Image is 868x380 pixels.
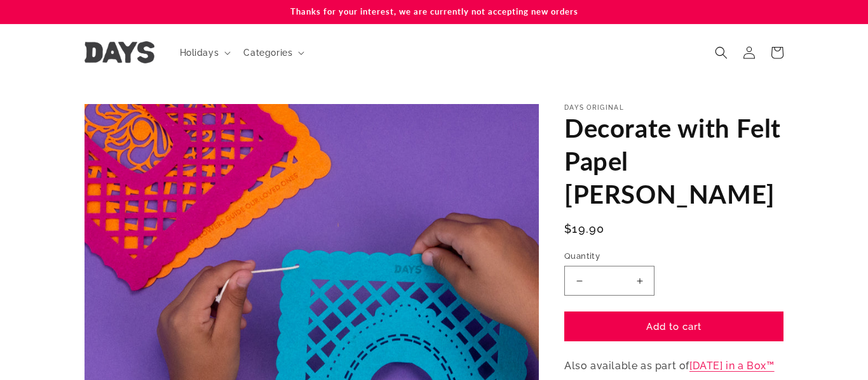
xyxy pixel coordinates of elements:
[564,104,783,112] p: Days Original
[564,250,783,263] label: Quantity
[564,220,605,237] span: $19.90
[180,47,219,58] span: Holidays
[85,41,154,63] img: Days United
[707,39,735,67] summary: Search
[172,39,236,66] summary: Holidays
[564,311,783,341] button: Add to cart
[243,47,292,58] span: Categories
[236,39,309,66] summary: Categories
[689,360,775,372] a: [DATE] in a Box™
[564,112,783,211] h1: Decorate with Felt Papel [PERSON_NAME]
